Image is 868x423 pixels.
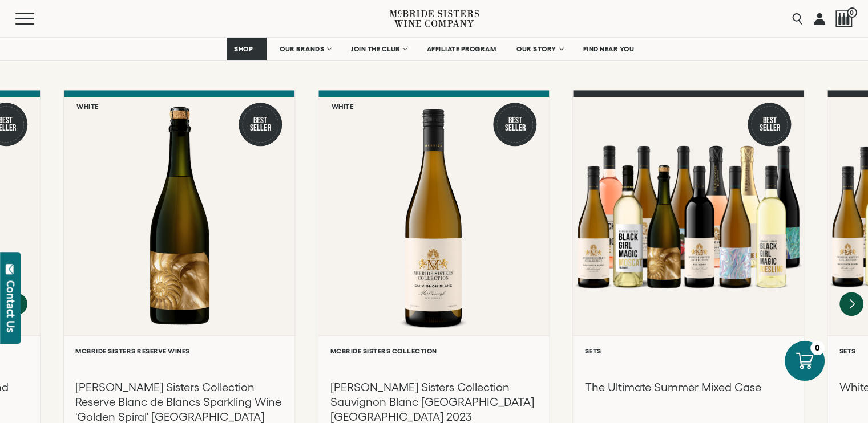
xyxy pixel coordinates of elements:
h6: White [332,103,354,110]
h6: White [76,103,99,110]
a: FIND NEAR YOU [576,38,642,60]
a: OUR BRANDS [272,38,338,60]
a: AFFILIATE PROGRAM [419,38,504,60]
button: Mobile Menu Trigger [15,13,56,25]
span: FIND NEAR YOU [583,45,635,53]
div: 0 [810,341,825,355]
h6: McBride Sisters Reserve Wines [75,347,283,355]
button: Next [839,292,863,316]
span: OUR BRANDS [280,45,324,53]
a: JOIN THE CLUB [344,38,414,60]
span: 0 [847,7,857,18]
span: AFFILIATE PROGRAM [427,45,496,53]
h6: Sets [584,347,792,355]
div: Contact Us [5,280,17,332]
span: JOIN THE CLUB [351,45,400,53]
a: SHOP [227,38,267,60]
span: SHOP [234,45,253,53]
h3: The Ultimate Summer Mixed Case [584,380,792,394]
h6: McBride Sisters Collection [330,347,538,355]
a: OUR STORY [509,38,570,60]
span: OUR STORY [516,45,556,53]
